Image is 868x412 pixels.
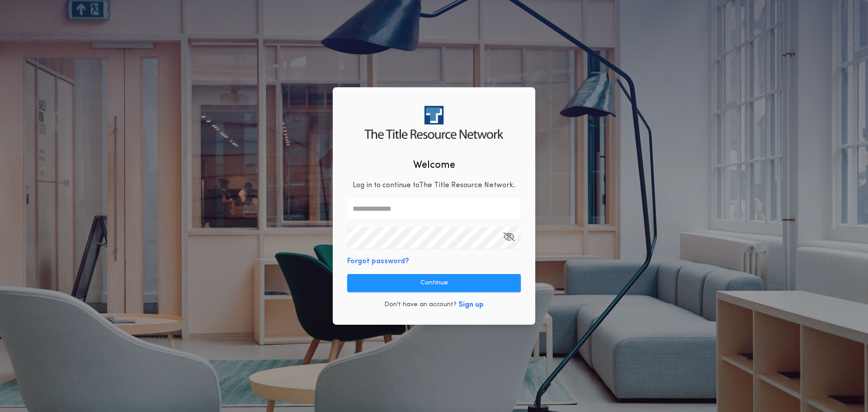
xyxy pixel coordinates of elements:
button: Continue [347,274,521,292]
img: logo [364,106,503,139]
input: Open Keeper Popup [347,227,521,249]
button: Open Keeper Popup [503,227,514,249]
p: Log in to continue to The Title Resource Network . [353,180,515,191]
button: Forgot password? [347,256,409,267]
h2: Welcome [413,158,455,173]
p: Don't have an account? [384,300,457,309]
button: Sign up [458,299,484,310]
